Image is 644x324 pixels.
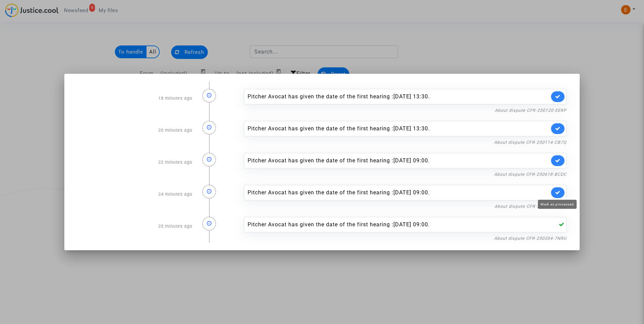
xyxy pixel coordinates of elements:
[72,146,197,178] div: 22 minutes ago
[72,114,197,146] div: 20 minutes ago
[72,82,197,114] div: 18 minutes ago
[72,210,197,242] div: 25 minutes ago
[248,157,549,165] div: Pitcher Avocat has given the date of the first hearing :[DATE] 09:00.
[495,108,567,113] a: About dispute CFR-250120-EERP
[494,140,567,145] a: About dispute CFR-250114-CB7Q
[494,204,567,209] a: About dispute CFR-250207-7A8Q
[248,125,549,133] div: Pitcher Avocat has given the date of the first hearing :[DATE] 13:30.
[248,221,549,229] div: Pitcher Avocat has given the date of the first hearing :[DATE] 09:00.
[494,172,567,177] a: About dispute CFR-250618-BCDC
[72,178,197,210] div: 24 minutes ago
[494,236,567,241] a: About dispute CFR-250304-7NRU
[248,93,549,101] div: Pitcher Avocat has given the date of the first hearing :[DATE] 13:30.
[248,189,549,197] div: Pitcher Avocat has given the date of the first hearing :[DATE] 09:00.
